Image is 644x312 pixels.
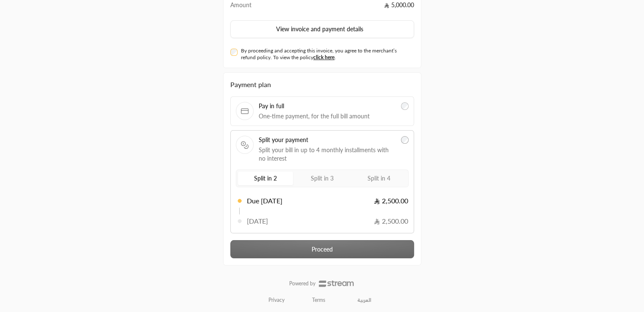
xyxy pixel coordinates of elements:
input: Split your paymentSplit your bill in up to 4 monthly installments with no interest [401,136,409,144]
div: Payment plan [230,79,414,90]
span: 2,500.00 [374,196,409,206]
a: العربية [353,293,376,307]
span: Due [DATE] [247,196,282,206]
span: Split in 4 [368,175,390,182]
span: Split your bill in up to 4 monthly installments with no interest [259,146,396,163]
button: View invoice and payment details [230,20,414,38]
span: Split in 3 [311,175,334,182]
p: Powered by [289,280,315,287]
td: Amount [230,1,268,14]
span: One-time payment, for the full bill amount [259,112,396,120]
a: Privacy [268,297,285,304]
span: Pay in full [259,102,396,110]
span: [DATE] [247,216,268,226]
td: 5,000.00 [267,1,414,14]
a: click here [313,54,334,60]
label: By proceeding and accepting this invoice, you agree to the merchant’s refund policy. To view the ... [241,47,411,61]
input: Pay in fullOne-time payment, for the full bill amount [401,102,409,110]
a: Terms [312,297,325,304]
span: Split in 2 [254,175,277,182]
span: 2,500.00 [374,216,409,226]
span: Split your payment [259,136,396,144]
